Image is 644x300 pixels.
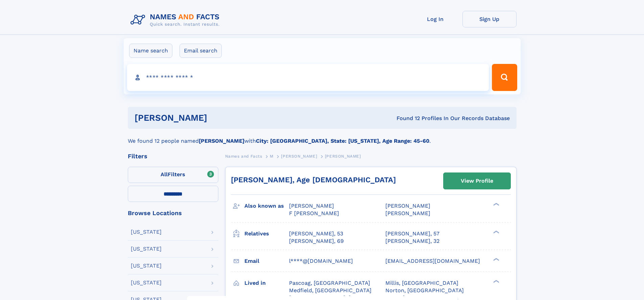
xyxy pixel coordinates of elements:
[131,246,162,252] div: [US_STATE]
[127,64,489,91] input: search input
[289,287,372,294] span: Medfield, [GEOGRAPHIC_DATA]
[385,230,439,237] a: [PERSON_NAME], 57
[325,154,361,159] span: [PERSON_NAME]
[131,280,162,285] div: [US_STATE]
[289,237,344,245] a: [PERSON_NAME], 69
[408,11,462,27] a: Log In
[135,114,302,122] h1: [PERSON_NAME]
[244,277,289,289] h3: Lived in
[492,230,500,234] div: ❯
[225,152,262,160] a: Names and Facts
[444,173,510,189] a: View Profile
[385,203,430,209] span: [PERSON_NAME]
[385,287,464,294] span: Norton, [GEOGRAPHIC_DATA]
[281,154,317,159] span: [PERSON_NAME]
[492,202,500,207] div: ❯
[131,229,162,235] div: [US_STATE]
[385,280,458,286] span: Millis, [GEOGRAPHIC_DATA]
[492,279,500,283] div: ❯
[492,64,517,91] button: Search Button
[492,257,500,261] div: ❯
[180,44,222,58] label: Email search
[270,152,273,160] a: M
[289,280,370,286] span: Pascoag, [GEOGRAPHIC_DATA]
[302,115,510,122] div: Found 12 Profiles In Our Records Database
[244,228,289,239] h3: Relatives
[385,237,439,245] a: [PERSON_NAME], 32
[289,210,339,216] span: F [PERSON_NAME]
[199,138,244,144] b: [PERSON_NAME]
[161,171,168,178] span: All
[131,263,162,269] div: [US_STATE]
[231,176,396,184] a: [PERSON_NAME], Age [DEMOGRAPHIC_DATA]
[289,203,334,209] span: [PERSON_NAME]
[128,210,218,216] div: Browse Locations
[128,129,517,145] div: We found 12 people named with .
[128,11,225,29] img: Logo Names and Facts
[128,167,218,183] label: Filters
[462,11,517,27] a: Sign Up
[128,153,218,159] div: Filters
[244,200,289,212] h3: Also known as
[244,255,289,267] h3: Email
[281,152,317,160] a: [PERSON_NAME]
[129,44,172,58] label: Name search
[461,173,493,189] div: View Profile
[385,258,480,264] span: [EMAIL_ADDRESS][DOMAIN_NAME]
[385,210,430,216] span: [PERSON_NAME]
[270,154,273,159] span: M
[256,138,429,144] b: City: [GEOGRAPHIC_DATA], State: [US_STATE], Age Range: 45-60
[289,230,343,237] a: [PERSON_NAME], 53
